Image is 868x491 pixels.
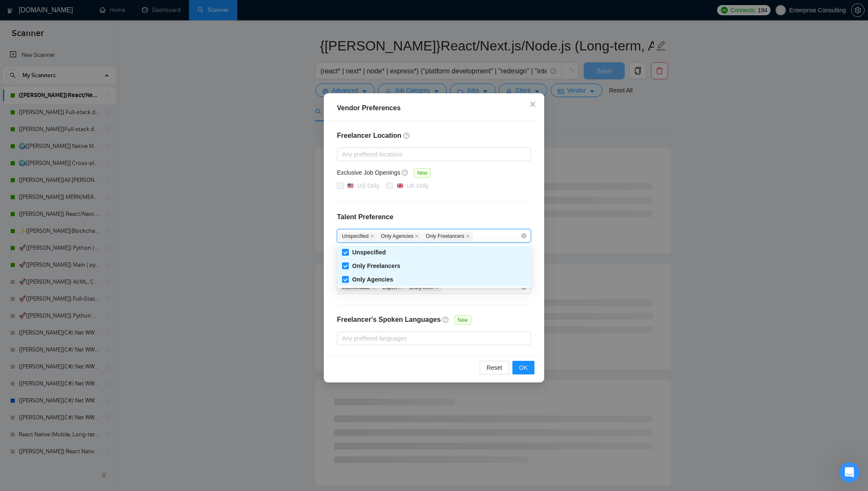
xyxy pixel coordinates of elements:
span: Only Agencies [378,232,422,241]
a: Открыть в справочном центре [93,431,198,438]
button: Close [521,93,544,116]
h5: Exclusive Job Openings [337,168,400,177]
button: go back [6,3,22,20]
span: Unspecified [352,249,386,256]
span: close [415,234,419,238]
span: Unspecified [339,232,377,241]
span: New [454,315,471,325]
span: 😞 [117,403,130,420]
span: Only Freelancers [423,232,473,241]
span: 😃 [161,403,174,420]
div: UK Only [406,181,428,190]
button: Reset [480,361,509,374]
h4: Freelancer Location [337,131,531,141]
div: US Only [357,181,379,190]
iframe: Intercom live chat [839,462,860,483]
div: Закрыть [271,3,286,19]
span: Reset [487,363,502,372]
h4: Freelancer's Spoken Languages [337,315,441,325]
h4: Talent Preference [337,212,531,222]
span: question-circle [442,316,449,323]
span: neutral face reaction [135,403,157,420]
button: OK [512,361,534,374]
span: close-circle [521,233,526,238]
span: 😐 [139,403,152,420]
button: Свернуть окно [255,3,271,20]
span: New [414,168,431,178]
span: close [370,234,374,238]
span: close [529,101,536,108]
span: Only Freelancers [352,262,401,269]
span: OK [519,363,528,372]
span: disappointed reaction [113,403,135,420]
span: close [466,234,470,238]
span: smiley reaction [157,403,179,420]
div: Была ли полезна эта статья? [10,395,281,404]
span: question-circle [402,169,409,176]
div: Vendor Preferences [337,103,531,113]
img: 🇺🇸 [348,183,353,189]
img: 🇬🇧 [397,183,403,189]
span: Only Agencies [352,276,393,283]
span: question-circle [403,132,410,139]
